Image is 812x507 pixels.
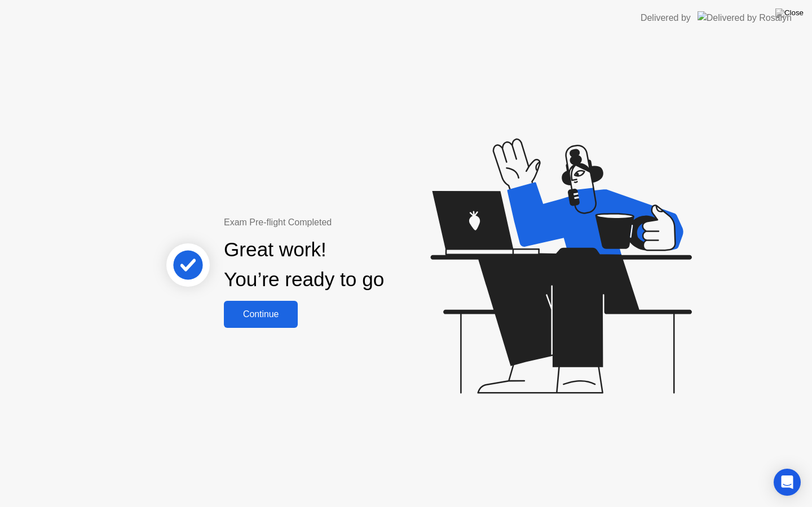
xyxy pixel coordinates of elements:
div: Continue [227,309,294,319]
img: Delivered by Rosalyn [698,11,792,24]
div: Open Intercom Messenger [774,469,801,496]
button: Continue [224,301,298,328]
div: Delivered by [641,11,691,25]
div: Exam Pre-flight Completed [224,216,457,229]
img: Close [775,8,804,17]
div: Great work! You’re ready to go [224,235,384,295]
